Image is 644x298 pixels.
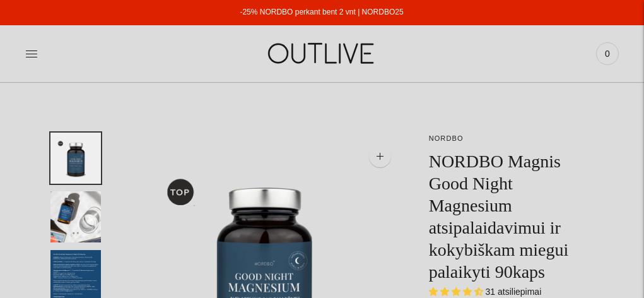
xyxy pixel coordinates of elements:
button: Translation missing: en.general.accessibility.image_thumbail [50,191,101,242]
button: Translation missing: en.general.accessibility.image_thumbail [50,133,101,184]
a: 0 [596,40,619,68]
a: NORDBO [429,134,464,142]
img: OUTLIVE [243,32,401,75]
span: 4.71 stars [429,287,486,297]
a: -25% NORDBO perkant bent 2 vnt | NORDBO25 [240,8,403,16]
span: 31 atsiliepimai [486,287,542,297]
h1: NORDBO Magnis Good Night Magnesium atsipalaidavimui ir kokybiškam miegui palaikyti 90kaps [429,150,594,283]
span: 0 [599,45,616,63]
